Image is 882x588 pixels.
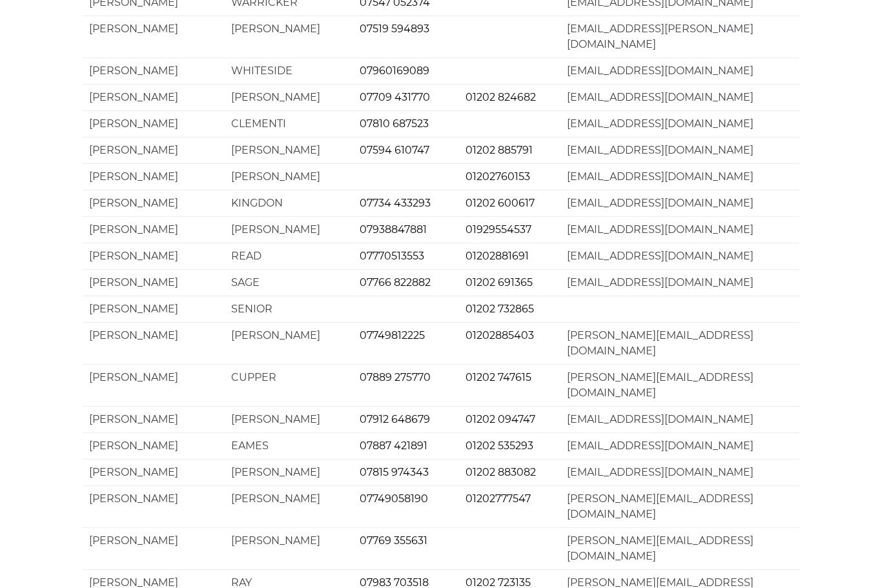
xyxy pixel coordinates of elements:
[225,528,353,570] td: [PERSON_NAME]
[560,433,799,460] td: [EMAIL_ADDRESS][DOMAIN_NAME]
[83,323,225,365] td: [PERSON_NAME]
[83,460,225,486] td: [PERSON_NAME]
[225,296,353,323] td: SENIOR
[360,198,431,210] a: 07734 433293
[225,137,353,164] td: [PERSON_NAME]
[225,407,353,433] td: [PERSON_NAME]
[466,303,534,316] a: 01202 732865
[560,137,799,164] td: [EMAIL_ADDRESS][DOMAIN_NAME]
[360,224,427,236] a: 07938847881
[225,460,353,486] td: [PERSON_NAME]
[466,330,534,342] a: 01202885403
[360,493,428,505] a: 07749058190
[466,414,535,426] a: 01202 094747
[360,250,424,263] a: 07770513553
[560,528,799,570] td: [PERSON_NAME][EMAIL_ADDRESS][DOMAIN_NAME]
[225,16,353,58] td: [PERSON_NAME]
[466,92,536,104] a: 01202 824682
[83,407,225,433] td: [PERSON_NAME]
[225,58,353,85] td: WHITESIDE
[83,16,225,58] td: [PERSON_NAME]
[560,243,799,270] td: [EMAIL_ADDRESS][DOMAIN_NAME]
[225,190,353,217] td: KINGDON
[225,243,353,270] td: READ
[225,217,353,243] td: [PERSON_NAME]
[466,198,535,210] a: 01202 600617
[560,190,799,217] td: [EMAIL_ADDRESS][DOMAIN_NAME]
[560,85,799,111] td: [EMAIL_ADDRESS][DOMAIN_NAME]
[83,164,225,190] td: [PERSON_NAME]
[360,535,427,547] a: 07769 355631
[225,323,353,365] td: [PERSON_NAME]
[466,493,531,505] a: 01202777547
[466,277,533,289] a: 01202 691365
[225,433,353,460] td: EAMES
[83,190,225,217] td: [PERSON_NAME]
[560,58,799,85] td: [EMAIL_ADDRESS][DOMAIN_NAME]
[225,365,353,407] td: CUPPER
[83,243,225,270] td: [PERSON_NAME]
[225,111,353,137] td: CLEMENTI
[466,171,530,183] a: 01202760153
[360,65,429,77] a: 07960169089
[466,467,536,479] a: 01202 883082
[83,296,225,323] td: [PERSON_NAME]
[83,217,225,243] td: [PERSON_NAME]
[560,270,799,296] td: [EMAIL_ADDRESS][DOMAIN_NAME]
[83,433,225,460] td: [PERSON_NAME]
[83,85,225,111] td: [PERSON_NAME]
[560,486,799,528] td: [PERSON_NAME][EMAIL_ADDRESS][DOMAIN_NAME]
[560,407,799,433] td: [EMAIL_ADDRESS][DOMAIN_NAME]
[360,92,430,104] a: 07709 431770
[466,440,533,452] a: 01202 535293
[466,145,533,157] a: 01202 885791
[225,486,353,528] td: [PERSON_NAME]
[466,250,529,263] a: 01202881691
[83,486,225,528] td: [PERSON_NAME]
[360,145,429,157] a: 07594 610747
[83,111,225,137] td: [PERSON_NAME]
[360,330,425,342] a: 07749812225
[83,270,225,296] td: [PERSON_NAME]
[560,111,799,137] td: [EMAIL_ADDRESS][DOMAIN_NAME]
[560,323,799,365] td: [PERSON_NAME][EMAIL_ADDRESS][DOMAIN_NAME]
[360,118,429,130] a: 07810 687523
[360,440,427,452] a: 07887 421891
[466,224,531,236] a: 01929554537
[360,467,429,479] a: 07815 974343
[225,164,353,190] td: [PERSON_NAME]
[560,217,799,243] td: [EMAIL_ADDRESS][DOMAIN_NAME]
[560,16,799,58] td: [EMAIL_ADDRESS][PERSON_NAME][DOMAIN_NAME]
[466,372,531,384] a: 01202 747615
[360,277,431,289] a: 07766 822882
[225,85,353,111] td: [PERSON_NAME]
[360,23,429,35] a: 07519 594893
[360,414,430,426] a: 07912 648679
[560,164,799,190] td: [EMAIL_ADDRESS][DOMAIN_NAME]
[83,137,225,164] td: [PERSON_NAME]
[560,365,799,407] td: [PERSON_NAME][EMAIL_ADDRESS][DOMAIN_NAME]
[560,460,799,486] td: [EMAIL_ADDRESS][DOMAIN_NAME]
[83,528,225,570] td: [PERSON_NAME]
[225,270,353,296] td: SAGE
[360,372,431,384] a: 07889 275770
[83,365,225,407] td: [PERSON_NAME]
[83,58,225,85] td: [PERSON_NAME]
